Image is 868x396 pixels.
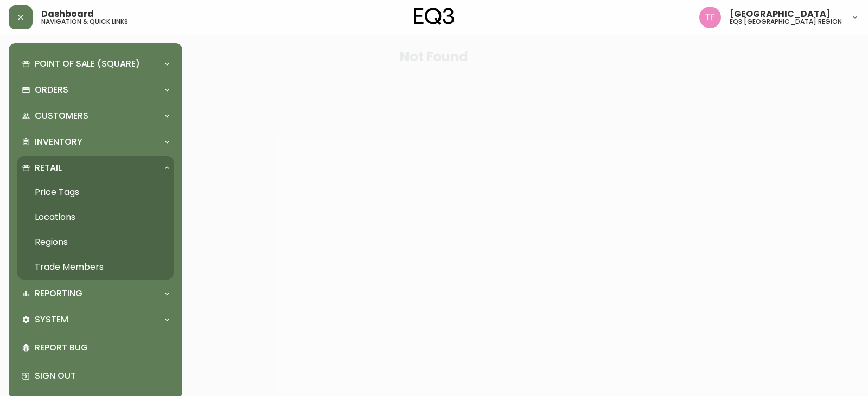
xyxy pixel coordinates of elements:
div: Retail [17,156,174,180]
a: Locations [17,205,174,230]
p: Retail [35,162,62,174]
a: Price Tags [17,180,174,205]
a: Trade Members [17,255,174,280]
h5: eq3 [GEOGRAPHIC_DATA] region [730,18,842,25]
p: Orders [35,84,68,96]
p: Customers [35,110,88,122]
p: Report Bug [35,342,169,354]
div: Sign Out [17,362,174,390]
span: Dashboard [41,10,94,18]
p: Point of Sale (Square) [35,58,140,70]
div: Orders [17,78,174,102]
img: 971393357b0bdd4f0581b88529d406f6 [699,7,721,28]
div: System [17,308,174,332]
div: Inventory [17,130,174,154]
div: Reporting [17,282,174,306]
div: Customers [17,104,174,128]
a: Regions [17,230,174,255]
p: Reporting [35,288,82,300]
h5: navigation & quick links [41,18,128,25]
div: Report Bug [17,334,174,362]
img: logo [414,8,454,25]
p: Sign Out [35,370,169,382]
p: System [35,314,68,326]
div: Point of Sale (Square) [17,52,174,76]
span: [GEOGRAPHIC_DATA] [730,10,831,18]
p: Inventory [35,136,82,148]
